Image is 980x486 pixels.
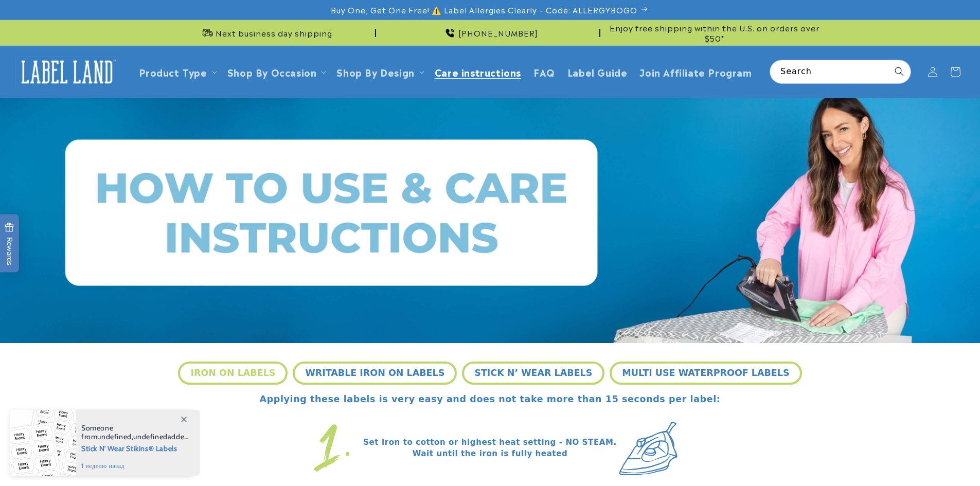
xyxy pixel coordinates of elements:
img: Number 1 [300,413,363,483]
span: Next business day shipping [216,28,332,38]
a: FAQ [527,60,561,84]
span: Someone from , added this product to their cart. [81,424,189,441]
button: WRITABLE IRON ON LABELS [293,362,457,384]
a: Shop By Design [336,65,414,79]
span: Rewards [5,222,14,265]
p: Applying these labels is very easy and does not take more than 15 seconds per label: [260,392,721,406]
button: Search [888,60,911,83]
span: Care instructions [435,66,521,78]
a: Care instructions [429,60,527,84]
summary: Shop By Occasion [221,60,331,84]
img: Iron [617,413,680,483]
span: [PHONE_NUMBER] [458,28,538,38]
button: MULTI USE WATERPROOF LABELS [610,362,801,384]
span: Buy One, Get One Free! ⚠️ Label Allergies Clearly – Code: ALLERGYBOGO [331,5,637,15]
a: Join Affiliate Program [633,60,758,84]
span: Enjoy free shipping within the U.S. on orders over $50* [604,23,825,43]
span: Shop By Occasion [227,66,317,78]
summary: Product Type [133,60,221,84]
a: Product Type [139,65,207,79]
span: Label Guide [567,66,628,78]
a: Label Guide [561,60,634,84]
span: undefined [97,432,131,441]
img: Label Land [15,56,118,88]
span: Stick N' Wear Stikins® Labels [81,441,189,454]
div: Announcement [156,20,376,45]
span: undefined [133,432,167,441]
div: Announcement [380,20,600,45]
button: STICK N’ WEAR LABELS [462,362,604,384]
button: IRON ON LABELS [178,362,288,384]
span: Join Affiliate Program [639,66,752,78]
p: Set iron to cotton or highest heat setting - NO STEAM. Wait until the iron is fully heated [363,437,617,460]
div: Announcement [604,20,825,45]
summary: Shop By Design [330,60,428,84]
span: 1 неделю назад [81,461,189,471]
span: FAQ [533,66,555,78]
a: Label Land [12,52,122,92]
